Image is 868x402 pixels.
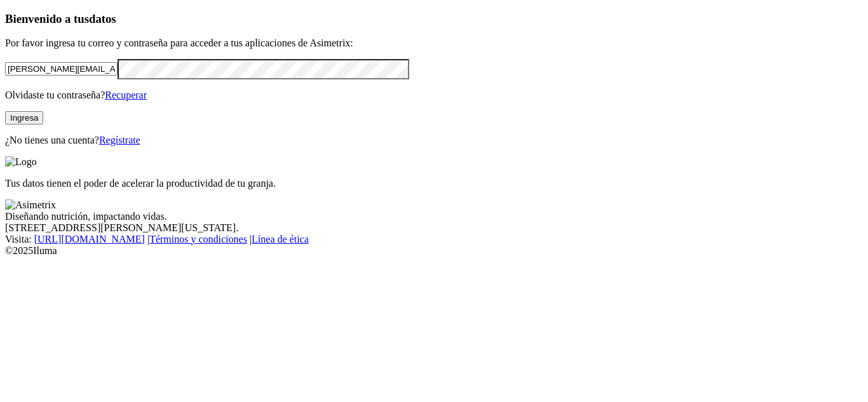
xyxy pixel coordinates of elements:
[5,12,863,26] h3: Bienvenido a tus
[5,135,863,146] p: ¿No tienes una cuenta?
[5,111,43,124] button: Ingresa
[5,62,118,76] input: Tu correo
[99,135,140,145] a: Regístrate
[5,245,863,257] div: © 2025 Iluma
[252,234,309,245] a: Línea de ética
[5,199,56,211] img: Asimetrix
[5,234,863,245] div: Visita : | |
[105,90,147,100] a: Recuperar
[5,156,37,168] img: Logo
[5,90,863,101] p: Olvidaste tu contraseña?
[34,234,145,245] a: [URL][DOMAIN_NAME]
[5,178,863,189] p: Tus datos tienen el poder de acelerar la productividad de tu granja.
[5,211,863,222] div: Diseñando nutrición, impactando vidas.
[5,222,863,234] div: [STREET_ADDRESS][PERSON_NAME][US_STATE].
[5,37,863,49] p: Por favor ingresa tu correo y contraseña para acceder a tus aplicaciones de Asimetrix:
[149,234,247,245] a: Términos y condiciones
[89,12,116,25] span: datos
